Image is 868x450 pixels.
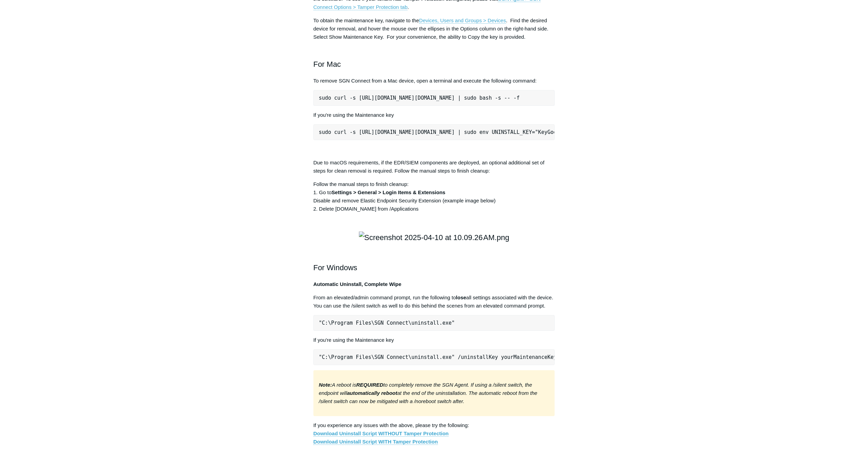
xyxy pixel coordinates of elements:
img: Screenshot 2025-04-10 at 10.09.26 AM.png [359,232,509,243]
pre: "C:\Program Files\SGN Connect\uninstall.exe" /uninstallKey yourMaintenanceKeyHere [313,349,555,365]
a: Download Uninstall Script WITH Tamper Protection [313,439,438,445]
h2: For Windows [313,250,555,274]
a: Download Uninstall Script WITHOUT Tamper Protection [313,430,449,437]
p: If you're using the Maintenance key [313,336,555,344]
p: Due to macOS requirements, if the EDR/SIEM components are deployed, an optional additional set of... [313,159,555,175]
pre: sudo curl -s [URL][DOMAIN_NAME][DOMAIN_NAME] | sudo bash -s -- -f [313,90,555,106]
strong: REQUIRED [356,382,383,388]
strong: automatically reboot [347,390,397,396]
p: To remove SGN Connect from a Mac device, open a terminal and execute the following command: [313,77,555,85]
a: Devices, Users and Groups > Devices [419,17,506,24]
strong: Note: [319,382,332,388]
strong: Automatic Uninstall, Complete Wipe [313,281,401,287]
span: "C:\Program Files\SGN Connect\uninstall.exe" [319,320,455,326]
span: From an elevated/admin command prompt, run the following to all settings associated with the devi... [313,295,553,309]
p: If you experience any issues with the above, please try the following: [313,421,555,446]
pre: sudo curl -s [URL][DOMAIN_NAME][DOMAIN_NAME] | sudo env UNINSTALL_KEY="KeyGoesHere" bash -s -- -f [313,124,555,140]
p: Follow the manual steps to finish cleanup: 1. Go to Disable and remove Elastic Endpoint Security ... [313,180,555,213]
p: If you're using the Maintenance key [313,111,555,119]
strong: lose [456,295,466,300]
p: To obtain the maintenance key, navigate to the . Find the desired device for removal, and hover t... [313,16,555,41]
em: A reboot is to completely remove the SGN Agent. If using a /silent switch, the endpoint will at t... [319,382,537,404]
h2: For Mac [313,46,555,70]
strong: Settings > General > Login Items & Extensions [332,189,445,195]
